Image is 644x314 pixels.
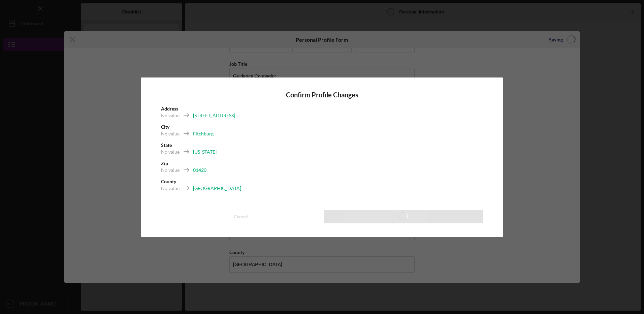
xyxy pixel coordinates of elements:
[161,210,320,223] button: Cancel
[193,185,241,192] div: [GEOGRAPHIC_DATA]
[193,167,206,174] div: 01420
[234,210,248,223] div: Cancel
[161,142,172,148] b: State
[161,106,178,112] b: Address
[161,167,180,174] div: No value
[193,130,214,137] div: Fitchburg
[193,149,217,155] div: [US_STATE]
[161,130,180,137] div: No value
[161,160,168,166] b: Zip
[161,112,180,119] div: No value
[161,185,180,192] div: No value
[161,91,483,99] h4: Confirm Profile Changes
[193,112,235,119] div: [STREET_ADDRESS]
[324,210,483,223] button: Save
[161,179,176,184] b: County
[161,124,169,130] b: City
[161,149,180,155] div: No value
